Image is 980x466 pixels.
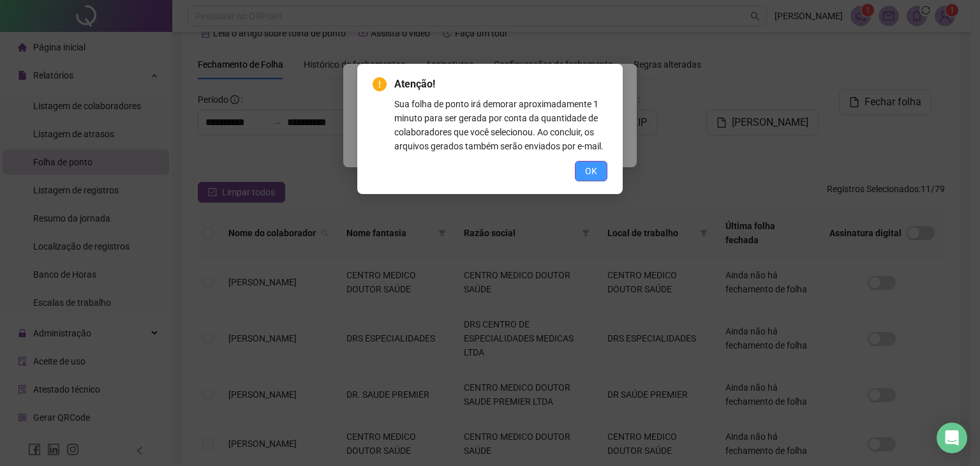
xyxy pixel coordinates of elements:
[937,423,967,453] div: Open Intercom Messenger
[394,77,607,92] span: Atenção!
[394,97,607,153] div: Sua folha de ponto irá demorar aproximadamente 1 minuto para ser gerada por conta da quantidade d...
[575,161,607,181] button: OK
[585,164,597,178] span: OK
[373,77,387,91] span: exclamation-circle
